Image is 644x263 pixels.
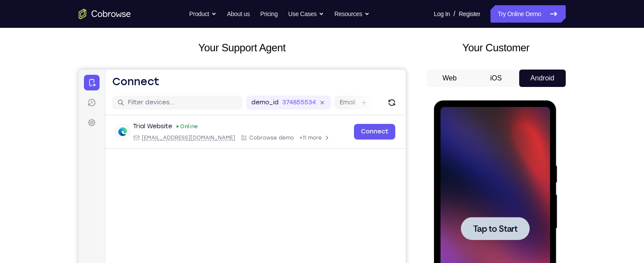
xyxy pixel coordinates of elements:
[454,9,455,19] span: /
[434,5,450,23] a: Log In
[288,5,324,23] button: Use Cases
[427,40,566,56] h2: Your Customer
[227,5,250,23] a: About us
[519,70,566,87] button: Android
[79,40,406,56] h2: Your Support Agent
[473,70,519,87] button: iOS
[79,9,131,19] a: Go to the home page
[27,117,96,140] button: Tap to Start
[189,5,217,23] button: Product
[427,70,473,87] button: Web
[39,124,83,133] span: Tap to Start
[491,5,565,23] a: Try Online Demo
[459,5,480,23] a: Register
[334,5,370,23] button: Resources
[260,5,277,23] a: Pricing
